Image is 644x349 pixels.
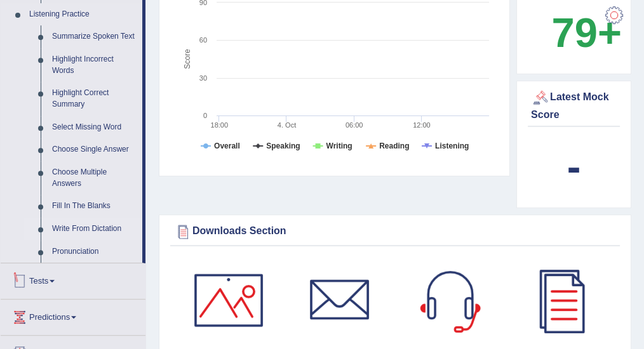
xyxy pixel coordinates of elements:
[199,36,207,44] text: 60
[326,142,352,150] tspan: Writing
[531,88,617,122] div: Latest Mock Score
[173,222,617,241] div: Downloads Section
[211,121,229,129] text: 18:00
[46,240,142,263] a: Pronunciation
[46,161,142,195] a: Choose Multiple Answers
[435,142,469,150] tspan: Listening
[46,218,142,240] a: Write From Dictation
[266,142,300,150] tspan: Speaking
[199,74,207,82] text: 30
[203,112,207,119] text: 0
[345,121,363,129] text: 06:00
[46,138,142,161] a: Choose Single Answer
[23,3,142,26] a: Listening Practice
[46,48,142,82] a: Highlight Incorrect Words
[214,142,240,150] tspan: Overall
[413,121,431,129] text: 12:00
[1,263,145,295] a: Tests
[46,195,142,218] a: Fill In The Blanks
[1,300,145,331] a: Predictions
[46,116,142,139] a: Select Missing Word
[567,143,581,190] b: -
[46,25,142,48] a: Summarize Spoken Text
[46,82,142,115] a: Highlight Correct Summary
[379,142,409,150] tspan: Reading
[552,10,622,56] b: 79+
[278,121,296,129] tspan: 4. Oct
[183,49,192,69] tspan: Score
